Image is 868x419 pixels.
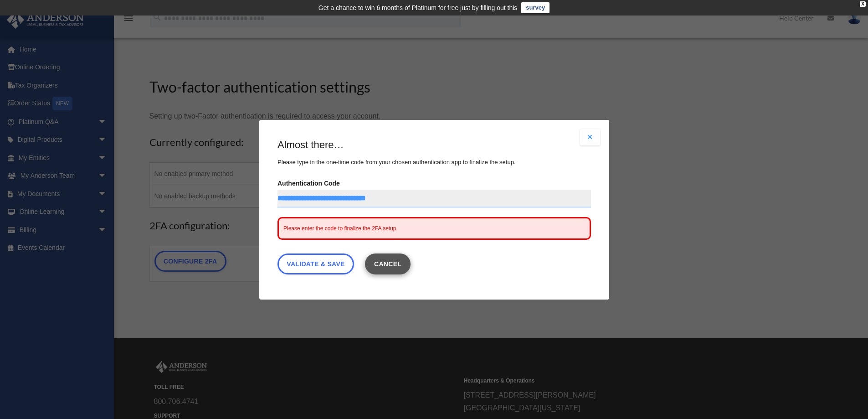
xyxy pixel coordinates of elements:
[580,129,600,145] button: Close modal
[318,2,518,13] div: Get a chance to win 6 months of Platinum for free just by filling out this
[277,253,354,274] a: Validate & Save
[521,2,550,13] a: survey
[860,1,866,7] div: close
[277,189,591,207] input: Authentication Code
[277,156,591,167] p: Please type in the one-time code from your chosen authentication app to finalize the setup.
[277,176,591,207] label: Authentication Code
[365,253,411,274] button: Close this dialog window
[277,138,591,152] h3: Almost there…
[283,225,398,231] span: Please enter the code to finalize the 2FA setup.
